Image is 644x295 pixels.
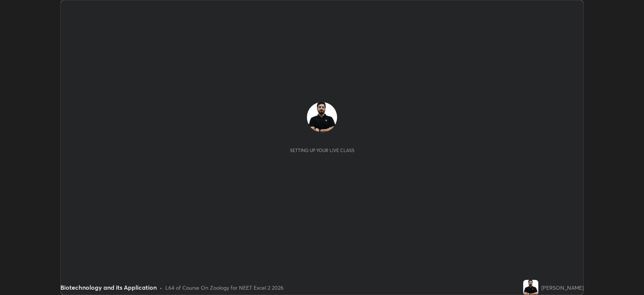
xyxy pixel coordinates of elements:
img: 54f690991e824e6993d50b0d6a1f1dc5.jpg [307,102,337,132]
div: Setting up your live class [290,147,354,153]
div: Biotechnology and its Application [60,283,157,292]
img: 54f690991e824e6993d50b0d6a1f1dc5.jpg [523,280,538,295]
div: [PERSON_NAME] [541,284,584,292]
div: L64 of Course On Zoology for NEET Excel 2 2026 [165,284,283,292]
div: • [160,284,162,292]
